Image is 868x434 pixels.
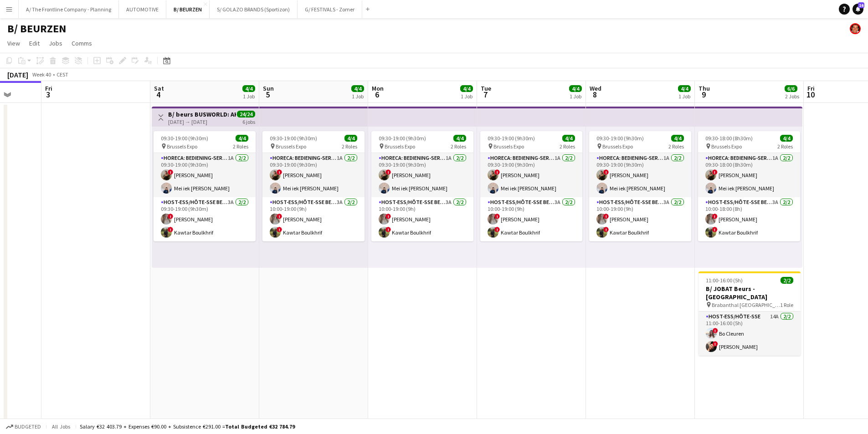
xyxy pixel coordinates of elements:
div: CEST [56,71,68,78]
button: Budgeted [5,422,42,432]
a: Comms [68,37,96,49]
button: AUTOMOTIVE [119,0,166,18]
span: Comms [72,39,92,47]
button: G/ FESTIVALS - Zomer [298,0,362,18]
app-user-avatar: Peter Desart [850,23,861,34]
button: B/ BEURZEN [166,0,210,18]
button: A/ The Frontline Company - Planning [19,0,119,18]
span: Edit [29,39,40,47]
h1: B/ BEURZEN [7,22,66,36]
div: [DATE] [7,70,28,79]
span: All jobs [50,423,72,430]
div: Salary €32 403.79 + Expenses €90.00 + Subsistence €291.00 = [80,423,295,430]
span: Budgeted [15,424,41,430]
a: Jobs [45,37,66,49]
span: Jobs [49,39,62,47]
span: Week 40 [30,71,53,78]
a: View [4,37,24,49]
span: 16 [858,2,864,8]
a: 16 [853,4,863,15]
span: View [7,39,20,47]
span: Total Budgeted €32 784.79 [225,423,295,430]
button: S/ GOLAZO BRANDS (Sportizon) [210,0,298,18]
a: Edit [26,37,43,49]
